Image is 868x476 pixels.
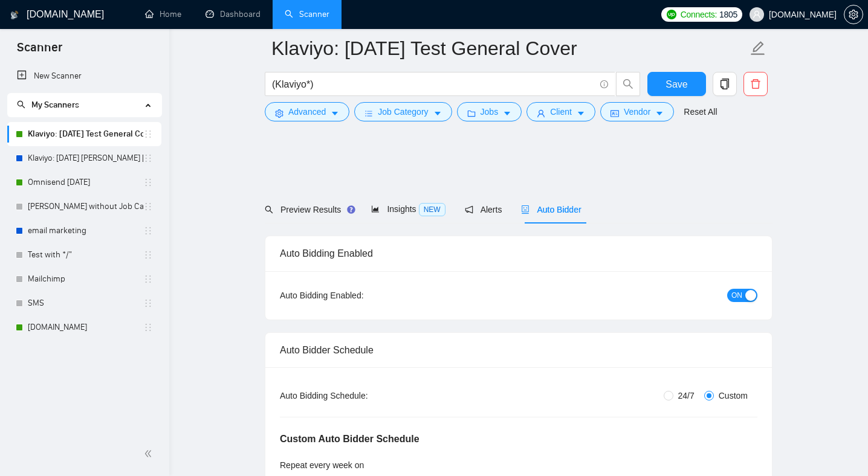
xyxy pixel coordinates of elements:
[7,219,161,243] li: email marketing
[467,109,476,118] span: folder
[28,146,143,170] a: Klaviyo: [DATE] [PERSON_NAME] [MEDICAL_DATA]
[143,178,153,187] span: holder
[280,389,439,402] div: Auto Bidding Schedule:
[331,109,339,118] span: caret-down
[17,64,152,88] a: New Scanner
[143,226,153,236] span: holder
[354,102,452,121] button: barsJob Categorycaret-down
[681,8,717,21] span: Connects:
[713,72,737,96] button: copy
[503,109,511,118] span: caret-down
[647,72,706,96] button: Save
[275,109,283,118] span: setting
[684,105,717,118] a: Reset All
[577,109,585,118] span: caret-down
[526,102,595,121] button: userClientcaret-down
[844,10,863,19] a: setting
[7,195,161,219] li: Klaviyo Scanner without Job Category
[378,105,428,118] span: Job Category
[7,170,161,195] li: Omnisend 25.11.24
[143,323,153,332] span: holder
[143,298,153,308] span: holder
[537,109,545,118] span: user
[7,315,161,339] li: Customer.io
[17,100,25,109] span: search
[28,195,143,219] a: [PERSON_NAME] without Job Category
[419,203,445,216] span: NEW
[265,205,273,214] span: search
[744,79,767,89] span: delete
[731,289,742,302] span: ON
[143,202,153,211] span: holder
[457,102,522,121] button: folderJobscaret-down
[616,72,640,96] button: search
[481,105,499,118] span: Jobs
[667,10,676,19] img: upwork-logo.png
[143,274,153,284] span: holder
[280,289,439,302] div: Auto Bidding Enabled:
[280,432,419,446] h5: Custom Auto Bidder Schedule
[7,64,161,88] li: New Scanner
[28,122,143,146] a: Klaviyo: [DATE] Test General Cover
[844,10,863,19] span: setting
[28,315,143,339] a: [DOMAIN_NAME]
[145,9,181,19] a: homeHome
[465,205,502,214] span: Alerts
[7,122,161,146] li: Klaviyo: 13.01.25 Test General Cover
[371,204,445,214] span: Insights
[7,243,161,267] li: Test with */"
[719,8,737,21] span: 1805
[521,205,530,214] span: robot
[7,146,161,170] li: Klaviyo: 11.02.25 Tamara Cover Test
[753,10,761,19] span: user
[713,79,736,89] span: copy
[433,109,442,118] span: caret-down
[550,105,572,118] span: Client
[465,205,473,214] span: notification
[144,448,156,460] span: double-left
[28,267,143,291] a: Mailchimp
[7,267,161,291] li: Mailchimp
[143,250,153,260] span: holder
[280,333,757,367] div: Auto Bidder Schedule
[521,205,581,214] span: Auto Bidder
[271,33,748,63] input: Scanner name...
[265,102,349,121] button: settingAdvancedcaret-down
[371,205,380,213] span: area-chart
[280,460,364,470] span: Repeat every week on
[750,40,766,56] span: edit
[10,5,19,25] img: logo
[364,109,373,118] span: bars
[7,39,72,64] span: Scanner
[600,102,674,121] button: idcardVendorcaret-down
[827,435,856,464] iframe: To enrich screen reader interactions, please activate Accessibility in Grammarly extension settings
[31,100,79,110] span: My Scanners
[288,105,326,118] span: Advanced
[655,109,664,118] span: caret-down
[272,77,595,92] input: Search Freelance Jobs...
[285,9,329,19] a: searchScanner
[600,80,608,88] span: info-circle
[143,153,153,163] span: holder
[714,389,753,402] span: Custom
[666,77,687,92] span: Save
[673,389,699,402] span: 24/7
[28,291,143,315] a: SMS
[624,105,650,118] span: Vendor
[280,236,757,271] div: Auto Bidding Enabled
[844,5,863,24] button: setting
[346,204,357,215] div: Tooltip anchor
[611,109,619,118] span: idcard
[265,205,352,214] span: Preview Results
[28,170,143,195] a: Omnisend [DATE]
[7,291,161,315] li: SMS
[206,9,261,19] a: dashboardDashboard
[743,72,768,96] button: delete
[28,219,143,243] a: email marketing
[28,243,143,267] a: Test with */"
[17,100,79,110] span: My Scanners
[617,79,640,89] span: search
[143,129,153,139] span: holder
